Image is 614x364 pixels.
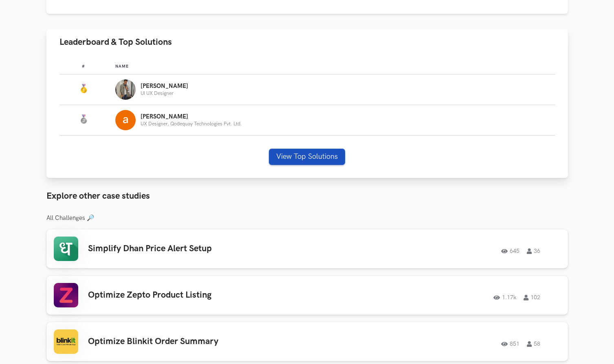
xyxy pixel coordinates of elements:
[141,91,188,96] p: UI UX Designer
[46,229,568,268] a: Simplify Dhan Price Alert Setup64536
[141,83,188,90] p: [PERSON_NAME]
[527,341,540,347] span: 58
[115,64,129,69] span: Name
[59,37,172,48] span: Leaderboard & Top Solutions
[46,191,568,202] h3: Explore other case studies
[46,322,568,361] a: Optimize Blinkit Order Summary85158
[46,215,568,222] h3: All Challenges 🔎
[88,290,319,300] h3: Optimize Zepto Product Listing
[79,114,88,124] img: Silver Medal
[82,64,85,69] span: #
[527,248,540,254] span: 36
[88,336,319,347] h3: Optimize Blinkit Order Summary
[501,341,519,347] span: 851
[46,276,568,315] a: Optimize Zepto Product Listing1.17k102
[269,149,345,165] button: View Top Solutions
[88,243,319,254] h3: Simplify Dhan Price Alert Setup
[46,55,568,178] div: Leaderboard & Top Solutions
[79,84,88,94] img: Gold Medal
[493,295,516,300] span: 1.17k
[524,295,540,300] span: 102
[115,79,136,100] img: Profile photo
[501,248,519,254] span: 645
[115,110,136,130] img: Profile photo
[46,29,568,55] button: Leaderboard & Top Solutions
[59,57,555,136] table: Leaderboard
[141,114,242,120] p: [PERSON_NAME]
[141,121,242,127] p: UX Designer, Qodequay Technologies Pvt. Ltd.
